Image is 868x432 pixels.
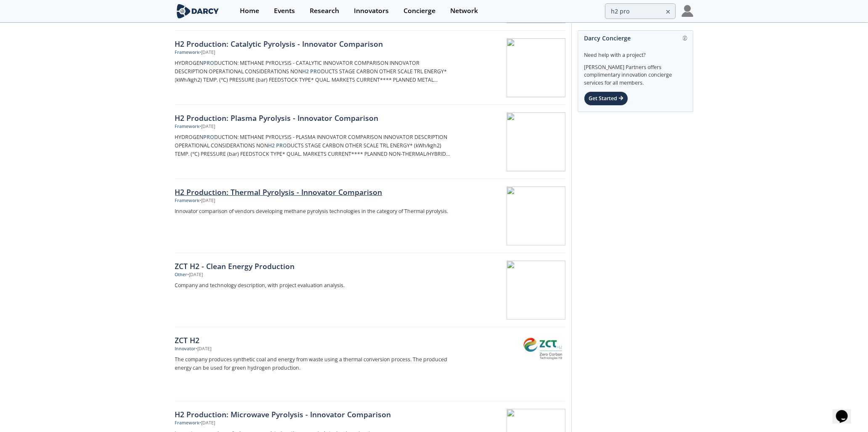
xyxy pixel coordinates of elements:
[584,45,687,59] div: Need help with a project?
[175,123,200,130] div: Framework
[204,59,215,67] strong: PRO
[175,31,565,105] a: H2 Production: Catalytic Pyrolysis - Innovator Comparison Framework •[DATE] HYDROGENPRODUCTION: M...
[450,8,478,14] div: Network
[268,142,275,149] strong: H2
[175,327,565,401] a: ZCT H2 Innovator •[DATE] The company produces synthetic coal and energy from waste using a therma...
[584,31,687,45] div: Darcy Concierge
[175,346,196,352] div: Innovator
[175,38,454,49] div: H2 Production: Catalytic Pyrolysis - Innovator Comparison
[584,59,687,87] div: [PERSON_NAME] Partners offers complimentary innovation concierge services for all members.
[200,420,215,427] div: • [DATE]
[833,398,860,424] iframe: chat widget
[175,59,454,84] p: HYDROGEN DUCTION: METHANE PYROLYSIS - CATALYTIC INNOVATOR COMPARISON INNOVATOR DESCRIPTION OPERAT...
[584,91,628,106] div: Get Started
[523,336,564,360] img: ZCT H2
[175,335,454,346] div: ZCT H2
[403,8,435,14] div: Concierge
[175,197,200,204] div: Framework
[175,409,454,420] div: H2 Production: Microwave Pyrolysis - Innovator Comparison
[276,142,287,149] strong: PRO
[204,133,215,141] strong: PRO
[188,272,203,278] div: • [DATE]
[175,253,565,327] a: ZCT H2 - Clean Energy Production Other •[DATE] Company and technology description, with project e...
[175,49,200,56] div: Framework
[175,105,565,179] a: H2 Production: Plasma Pyrolysis - Innovator Comparison Framework •[DATE] HYDROGENPRODUCTION: METH...
[605,3,676,19] input: Advanced Search
[200,49,215,56] div: • [DATE]
[200,197,215,204] div: • [DATE]
[175,187,454,197] div: H2 Production: Thermal Pyrolysis - Innovator Comparison
[354,8,389,14] div: Innovators
[175,112,454,123] div: H2 Production: Plasma Pyrolysis - Innovator Comparison
[175,4,221,19] img: logo-wide.svg
[175,281,454,290] p: Company and technology description, with project evaluation analysis.
[303,68,309,75] strong: H2
[175,261,454,272] div: ZCT H2 - Clean Energy Production
[682,5,693,17] img: Profile
[310,8,339,14] div: Research
[196,346,212,352] div: • [DATE]
[200,123,215,130] div: • [DATE]
[274,8,295,14] div: Events
[175,207,454,216] p: Innovator comparison of vendors developing methane pyrolysis technologies in the category of Ther...
[311,68,321,75] strong: PRO
[175,133,454,158] p: HYDROGEN DUCTION: METHANE PYROLYSIS - PLASMA INNOVATOR COMPARISON INNOVATOR DESCRIPTION OPERATION...
[175,420,200,427] div: Framework
[683,36,687,40] img: information.svg
[240,8,259,14] div: Home
[175,355,454,372] p: The company produces synthetic coal and energy from waste using a thermal conversion process. The...
[175,179,565,253] a: H2 Production: Thermal Pyrolysis - Innovator Comparison Framework •[DATE] Innovator comparison of...
[175,272,188,278] div: Other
